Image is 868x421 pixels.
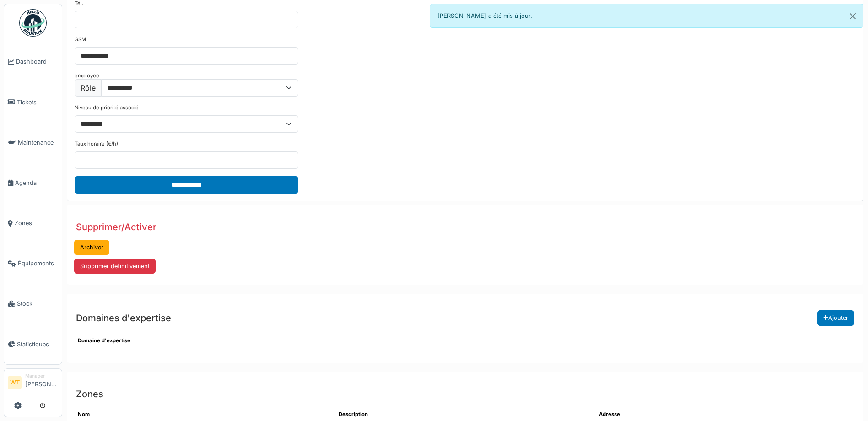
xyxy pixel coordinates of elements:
span: Agenda [15,178,58,187]
label: Niveau de priorité associé [75,104,139,112]
span: Statistiques [17,340,58,349]
h3: Zones [76,389,103,399]
span: Stock [17,299,58,308]
label: Rôle [75,79,102,97]
a: Maintenance [4,122,62,162]
img: Badge_color-CXgf-gQk.svg [19,9,47,37]
li: WT [8,376,22,389]
button: Supprimer définitivement [74,259,156,274]
a: Zones [4,203,62,243]
a: Équipements [4,243,62,284]
a: Stock [4,284,62,324]
th: Domaine d'expertise [74,333,856,348]
a: Statistiques [4,324,62,364]
label: GSM [75,36,86,43]
span: Zones [15,219,58,227]
li: [PERSON_NAME] [25,372,58,392]
h3: Supprimer/Activer [76,221,156,232]
a: Dashboard [4,42,62,82]
span: Équipements [18,259,58,268]
div: Manager [25,372,58,379]
button: Close [842,4,863,28]
label: Taux horaire (€/h) [75,140,118,148]
span: Maintenance [18,138,58,147]
h3: Domaines d'expertise [76,313,171,324]
button: Ajouter [817,310,854,325]
span: Dashboard [16,57,58,66]
a: WT Manager[PERSON_NAME] [8,372,58,394]
div: [PERSON_NAME] a été mis à jour. [430,4,864,28]
a: Tickets [4,82,62,122]
button: Archiver [74,240,109,255]
a: Agenda [4,162,62,203]
span: Tickets [17,98,58,107]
